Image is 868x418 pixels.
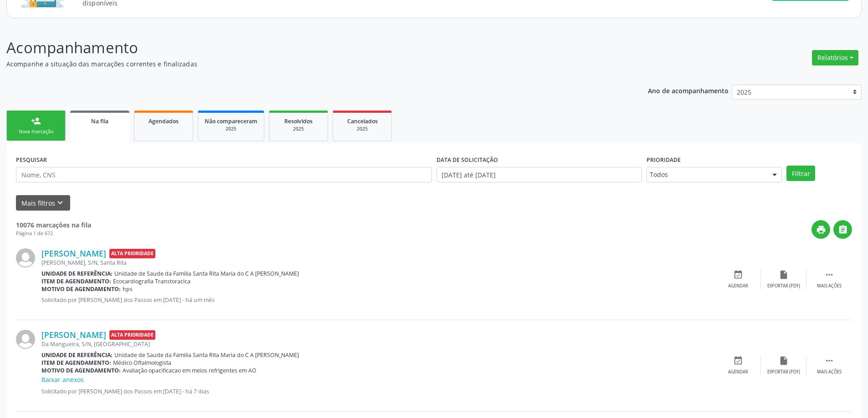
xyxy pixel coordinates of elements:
div: Agendar [728,283,748,289]
strong: 10076 marcações na fila [16,221,91,229]
b: Unidade de referência: [41,351,113,359]
b: Motivo de agendamento: [41,367,121,374]
span: Alta Prioridade [109,330,155,340]
button:  [833,220,852,239]
span: Médico Oftalmologista [113,359,171,367]
span: Na fila [91,117,108,125]
i:  [824,270,834,280]
span: Agendados [149,117,179,125]
i: keyboard_arrow_down [55,198,65,208]
div: Agendar [728,369,748,375]
p: Acompanhamento [6,36,605,59]
b: Item de agendamento: [41,277,111,285]
b: Unidade de referência: [41,270,113,277]
div: 2025 [205,126,257,132]
div: [PERSON_NAME], S/N, Santa Rita [41,259,715,267]
label: PESQUISAR [16,153,47,167]
div: Página 1 de 672 [16,230,91,237]
p: Solicitado por [PERSON_NAME] dos Passos em [DATE] - há 7 dias [41,388,715,395]
p: Ano de acompanhamento [648,85,729,96]
button: Relatórios [812,50,858,65]
div: person_add [31,116,41,126]
span: Não compareceram [205,117,257,125]
button: print [812,220,830,239]
span: Alta Prioridade [109,249,155,258]
span: hps [123,285,133,293]
span: Resolvidos [284,117,313,125]
b: Item de agendamento: [41,359,111,367]
span: Unidade de Saude da Familia Santa Rita Maria do C A [PERSON_NAME] [114,270,299,277]
div: Mais ações [817,369,842,375]
div: Da Mangueira, S/N, [GEOGRAPHIC_DATA] [41,340,715,348]
i: print [816,225,826,235]
p: Solicitado por [PERSON_NAME] dos Passos em [DATE] - há um mês [41,296,715,304]
a: [PERSON_NAME] [41,248,106,258]
i: event_available [733,356,743,366]
input: Nome, CNS [16,167,432,182]
img: img [16,330,35,349]
div: 2025 [339,126,385,132]
a: [PERSON_NAME] [41,330,106,340]
i:  [838,225,848,235]
div: Exportar (PDF) [767,369,800,375]
div: Mais ações [817,283,842,289]
i: insert_drive_file [779,356,789,366]
button: Filtrar [786,166,815,181]
span: Cancelados [347,117,378,125]
b: Motivo de agendamento: [41,285,121,293]
span: Avaliação opacificacao em meios refrigentes em AO [123,367,257,374]
div: 2025 [276,126,321,132]
div: Nova marcação [13,128,59,135]
i: insert_drive_file [779,270,789,280]
div: Exportar (PDF) [767,283,800,289]
i: event_available [733,270,743,280]
input: Selecione um intervalo [437,167,642,182]
span: Todos [650,170,763,179]
span: Ecocardiografia Transtoracica [113,277,190,285]
label: Prioridade [647,153,681,167]
button: Mais filtroskeyboard_arrow_down [16,195,70,211]
i:  [824,356,834,366]
span: Unidade de Saude da Familia Santa Rita Maria do C A [PERSON_NAME] [114,351,299,359]
img: img [16,248,35,267]
p: Acompanhe a situação das marcações correntes e finalizadas [6,59,605,69]
a: Baixar anexos [41,375,84,384]
label: DATA DE SOLICITAÇÃO [437,153,498,167]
